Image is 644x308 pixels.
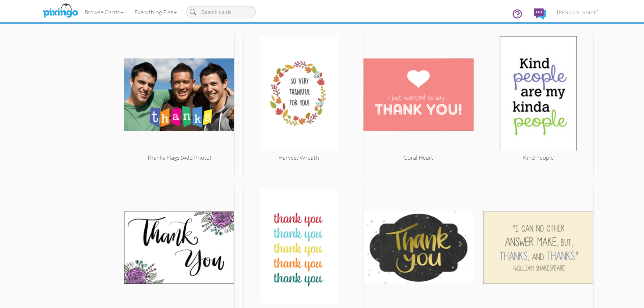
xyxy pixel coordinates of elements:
input: Search cards [186,6,256,18]
img: 20181005-062232-be71a55b-250.png [124,36,234,153]
img: 20220524-004624-22416a5dcf11-250.jpg [244,189,354,307]
a: Browse Cards [79,3,129,21]
div: Thanks Flags (Add Photo) [124,153,234,162]
img: 20181005-062005-4fb10409-250.jpg [363,36,474,153]
a: Everything Else [129,3,182,21]
img: pixingo logo [41,2,80,20]
span: [PERSON_NAME] [557,9,598,15]
div: Kind People [483,153,593,162]
div: Harvest Wreath [244,153,354,162]
img: 20181005-062140-8aa3aeed-250.jpg [483,36,593,153]
img: comments.svg [534,8,546,19]
a: [PERSON_NAME] [551,3,604,22]
div: Coral Heart [363,153,474,162]
img: 20191015-212916-bf3d21e41d98-250.jpg [244,36,354,153]
img: 20190406-190239-c6ab29f3-250.jpg [363,189,474,307]
img: 20181005-061952-98692346-250.jpg [124,189,234,307]
img: 20181005-061740-210751e7-250.jpg [483,189,593,307]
